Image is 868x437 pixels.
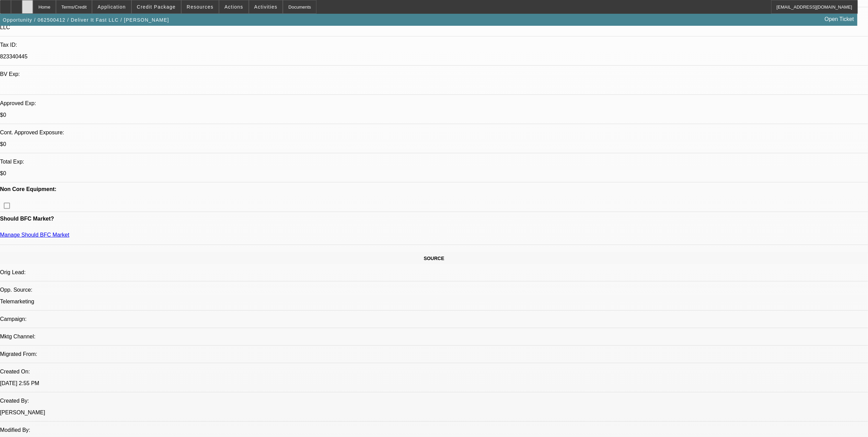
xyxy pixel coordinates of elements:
[822,13,857,25] a: Open Ticket
[224,4,243,10] span: Actions
[187,4,213,10] span: Resources
[97,4,126,10] span: Application
[3,17,169,23] span: Opportunity / 062500412 / Deliver It Fast LLC / [PERSON_NAME]
[137,4,176,10] span: Credit Package
[182,0,219,13] button: Resources
[424,256,444,261] span: SOURCE
[254,4,278,10] span: Activities
[219,0,248,13] button: Actions
[249,0,283,13] button: Activities
[132,0,181,13] button: Credit Package
[92,0,131,13] button: Application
